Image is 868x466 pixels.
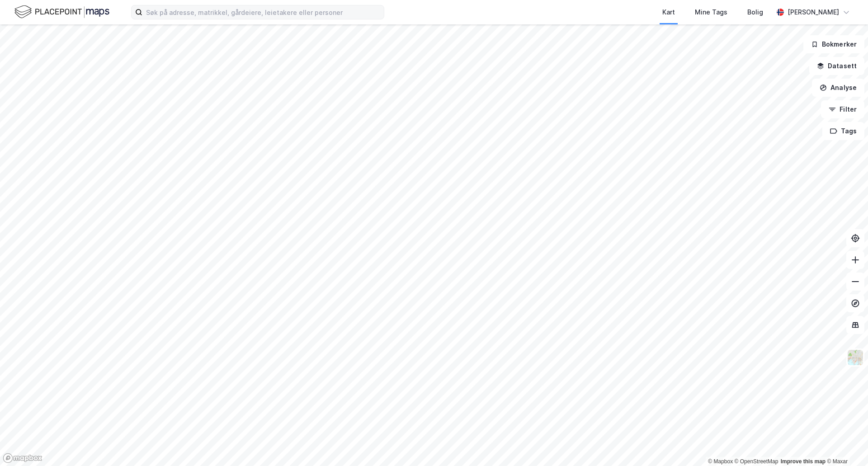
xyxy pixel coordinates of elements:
img: logo.f888ab2527a4732fd821a326f86c7f29.svg [14,4,109,20]
div: Mine Tags [695,7,727,18]
button: Bokmerker [803,35,864,53]
a: OpenStreetMap [735,458,778,465]
div: Kontrollprogram for chat [823,423,868,466]
img: Z [847,349,864,366]
a: Mapbox homepage [3,453,42,463]
div: Kart [662,7,675,18]
button: Analyse [812,79,864,97]
iframe: Chat Widget [823,423,868,466]
div: [PERSON_NAME] [788,7,839,18]
div: Bolig [747,7,763,18]
a: Mapbox [708,458,733,465]
button: Datasett [809,57,864,75]
input: Søk på adresse, matrikkel, gårdeiere, leietakere eller personer [142,5,384,19]
button: Filter [821,100,864,118]
a: Improve this map [781,458,826,465]
button: Tags [822,122,864,140]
